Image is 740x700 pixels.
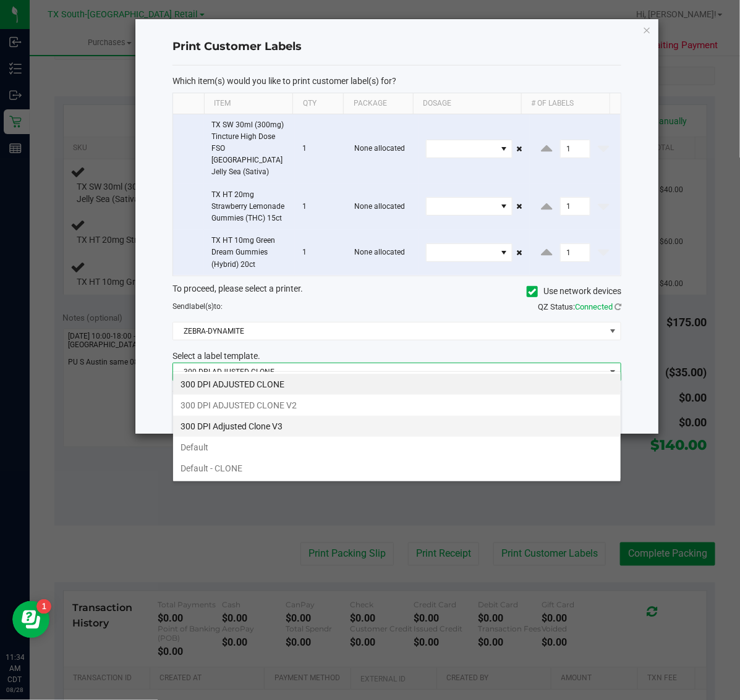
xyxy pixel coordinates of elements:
[204,184,296,230] td: TX HT 20mg Strawberry Lemonade Gummies (THC) 15ct
[172,75,621,86] p: Which item(s) would you like to print customer label(s) for?
[295,184,347,230] td: 1
[347,114,419,184] td: None allocated
[527,285,621,298] label: Use network devices
[173,458,621,479] li: Default - CLONE
[575,302,613,311] span: Connected
[204,93,293,114] th: Item
[413,93,521,114] th: Dosage
[521,93,610,114] th: # of labels
[295,230,347,276] td: 1
[173,363,605,381] span: 300 DPI ADJUSTED CLONE
[204,230,296,276] td: TX HT 10mg Green Dream Gummies (Hybrid) 20ct
[343,93,413,114] th: Package
[173,437,621,458] li: Default
[204,114,296,184] td: TX SW 30ml (300mg) Tincture High Dose FSO [GEOGRAPHIC_DATA] Jelly Sea (Sativa)
[347,184,419,230] td: None allocated
[173,395,621,416] li: 300 DPI ADJUSTED CLONE V2
[172,39,621,55] h4: Print Customer Labels
[189,302,214,311] span: label(s)
[295,114,347,184] td: 1
[36,599,51,614] iframe: Resource center unread badge
[12,601,49,638] iframe: Resource center
[292,93,343,114] th: Qty
[163,282,631,301] div: To proceed, please select a printer.
[347,230,419,276] td: None allocated
[172,302,223,311] span: Send to:
[173,374,621,395] li: 300 DPI ADJUSTED CLONE
[173,416,621,437] li: 300 DPI Adjusted Clone V3
[173,323,605,340] span: ZEBRA-DYNAMITE
[163,350,631,363] div: Select a label template.
[538,302,621,311] span: QZ Status:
